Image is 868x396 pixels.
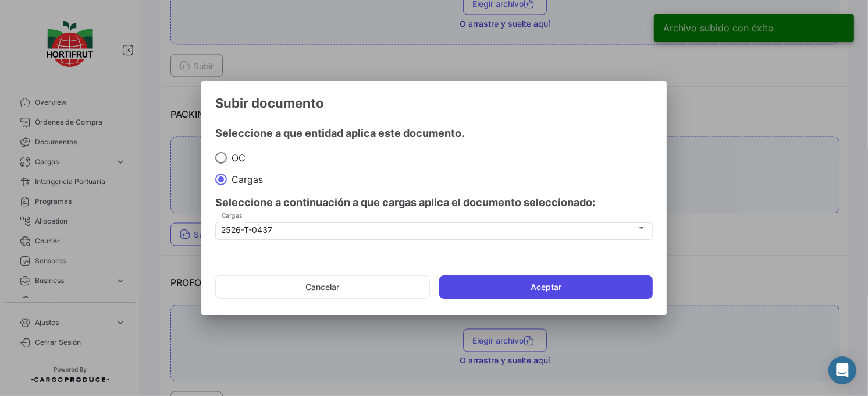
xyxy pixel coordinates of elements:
[227,174,263,185] span: Cargas
[439,275,653,299] button: Aceptar
[222,225,273,235] mat-select-trigger: 2526-T-0437
[227,152,246,164] span: OC
[215,95,653,111] h3: Subir documento
[215,275,430,299] button: Cancelar
[215,195,653,211] h4: Seleccione a continuación a que cargas aplica el documento seleccionado:
[215,125,653,142] h4: Seleccione a que entidad aplica este documento.
[828,356,856,384] div: Abrir Intercom Messenger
